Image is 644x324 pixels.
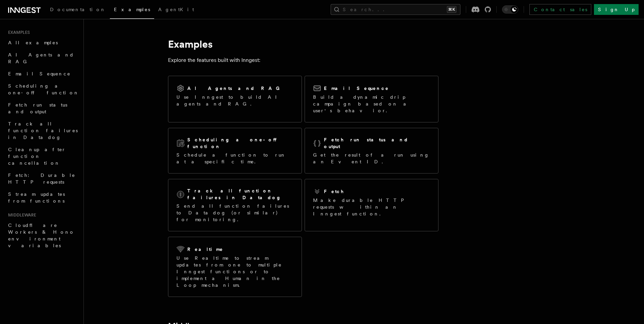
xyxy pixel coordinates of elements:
span: Examples [114,7,150,12]
a: Scheduling a one-off functionSchedule a function to run at a specific time. [168,128,302,173]
h2: Fetch [324,188,344,195]
a: Examples [110,2,154,19]
button: Toggle dark mode [502,5,518,14]
span: AgentKit [158,7,194,12]
span: Documentation [50,7,106,12]
span: Track all function failures in Datadog [8,121,78,140]
a: AgentKit [154,2,198,18]
p: Use Realtime to stream updates from one to multiple Inngest functions or to implement a Human in ... [176,255,293,288]
a: Stream updates from functions [5,188,79,207]
a: Fetch run status and output [5,99,79,118]
p: Get the result of a run using an Event ID. [313,152,430,165]
h2: Realtime [187,246,223,253]
p: Send all function failures to Datadog (or similar) for monitoring. [176,203,293,223]
h2: Track all function failures in Datadog [187,187,293,201]
a: AI Agents and RAG [5,49,79,68]
span: AI Agents and RAG [8,52,74,64]
h2: AI Agents and RAG [187,85,283,92]
a: Cloudflare Workers & Hono environment variables [5,219,79,252]
a: FetchMake durable HTTP requests within an Inngest function. [305,179,438,231]
p: Schedule a function to run at a specific time. [176,152,293,165]
a: Sign Up [594,4,639,15]
button: Search...⌘K [331,4,460,15]
a: Contact sales [529,4,591,15]
span: Fetch run status and output [8,102,67,114]
a: RealtimeUse Realtime to stream updates from one to multiple Inngest functions or to implement a H... [168,237,302,297]
a: Fetch: Durable HTTP requests [5,169,79,188]
h1: Examples [168,38,438,50]
span: Stream updates from functions [8,191,65,204]
span: All examples [8,40,58,45]
span: Examples [5,30,30,35]
kbd: ⌘K [447,6,456,13]
a: AI Agents and RAGUse Inngest to build AI agents and RAG. [168,76,302,122]
h2: Fetch run status and output [324,136,430,150]
a: Documentation [46,2,110,18]
a: Track all function failures in Datadog [5,118,79,143]
span: Middleware [5,212,36,218]
a: All examples [5,37,79,49]
h2: Email Sequence [324,85,389,92]
a: Email SequenceBuild a dynamic drip campaign based on a user's behavior. [305,76,438,122]
h2: Scheduling a one-off function [187,136,293,150]
a: Email Sequence [5,68,79,80]
span: Cloudflare Workers & Hono environment variables [8,223,75,248]
span: Email Sequence [8,71,71,76]
a: Track all function failures in DatadogSend all function failures to Datadog (or similar) for moni... [168,179,302,231]
a: Fetch run status and outputGet the result of a run using an Event ID. [305,128,438,173]
span: Fetch: Durable HTTP requests [8,172,75,185]
span: Cleanup after function cancellation [8,147,66,166]
p: Use Inngest to build AI agents and RAG. [176,94,293,107]
p: Explore the features built with Inngest: [168,55,438,65]
a: Scheduling a one-off function [5,80,79,99]
p: Make durable HTTP requests within an Inngest function. [313,197,430,217]
p: Build a dynamic drip campaign based on a user's behavior. [313,94,430,114]
a: Cleanup after function cancellation [5,143,79,169]
span: Scheduling a one-off function [8,83,79,95]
